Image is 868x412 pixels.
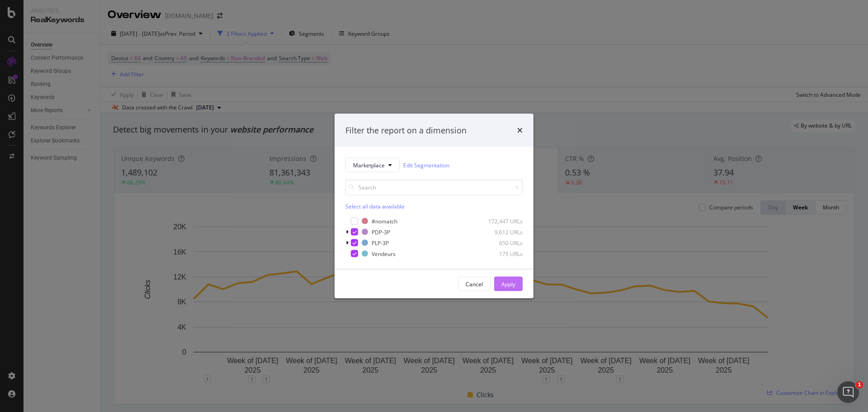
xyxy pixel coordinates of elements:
[478,228,523,236] div: 9,612 URLs
[372,250,396,257] div: Vendeurs
[478,239,523,246] div: 650 URLs
[345,124,467,136] div: Filter the report on a dimension
[837,381,859,403] iframe: Intercom live chat
[494,277,523,291] button: Apply
[353,161,385,169] span: Marketplace
[458,277,491,291] button: Cancel
[517,124,523,136] div: times
[403,160,449,170] a: Edit Segmentation
[345,180,523,195] input: Search
[372,217,397,225] div: #nomatch
[466,280,483,288] div: Cancel
[335,114,533,298] div: modal
[478,250,523,257] div: 175 URLs
[478,217,523,225] div: 172,447 URLs
[501,280,515,288] div: Apply
[345,158,400,172] button: Marketplace
[345,203,523,210] div: Select all data available
[856,381,863,388] span: 1
[372,239,389,246] div: PLP-3P
[372,228,390,236] div: PDP-3P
